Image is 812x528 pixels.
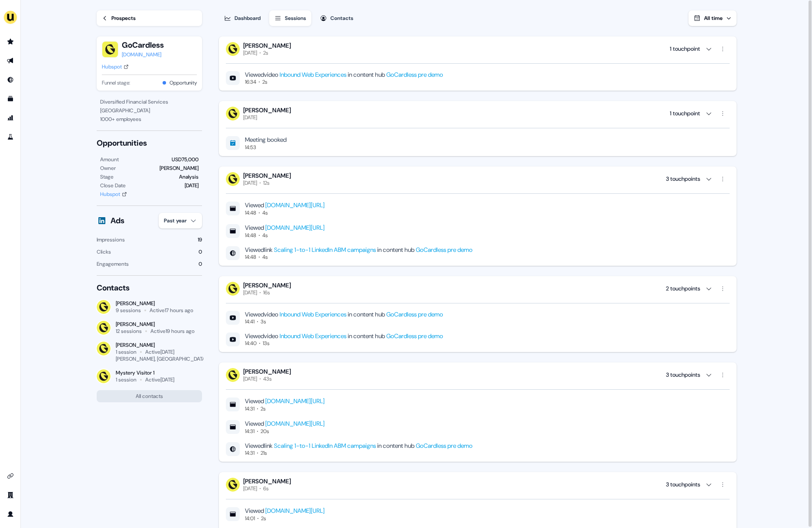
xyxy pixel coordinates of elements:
div: Meeting booked [245,135,287,144]
div: 14:48 [245,209,256,216]
div: 0 [199,248,202,256]
div: 14:48 [245,232,256,239]
div: 4s [262,254,267,261]
div: Viewed link in content hub [245,246,473,254]
div: Viewed video in content hub [245,310,443,318]
div: 4s [262,209,267,216]
div: [PERSON_NAME] [116,342,202,349]
div: [PERSON_NAME] [243,477,291,485]
div: Viewed [245,419,325,428]
div: 14:40 [245,340,257,347]
div: Viewed video in content hub [245,71,443,78]
a: Go to profile [3,507,17,521]
a: Go to team [3,488,17,502]
div: Stage [100,173,114,181]
a: Go to experiments [3,130,17,144]
div: Clicks [97,248,111,256]
div: [PERSON_NAME] [243,172,291,179]
button: [PERSON_NAME][DATE]6s 3 touchpoints [226,477,730,492]
button: [PERSON_NAME][DATE] 1 touchpoint [226,106,730,121]
button: [PERSON_NAME][DATE]43s 3 touchpoints [226,368,730,382]
div: 19 [198,235,202,244]
button: GoCardless [122,40,164,50]
div: Viewed [245,201,325,209]
a: GoCardless pre demo [386,71,443,78]
div: 3 touchpoints [666,371,700,379]
div: 21s [261,450,267,456]
button: [PERSON_NAME][DATE]2s 1 touchpoint [226,42,730,56]
div: 20s [261,428,269,435]
button: Sessions [269,10,311,26]
a: Go to outbound experience [3,54,17,68]
div: Contacts [330,14,353,23]
div: 1 touchpoint [670,45,700,53]
a: Go to templates [3,92,17,106]
a: GoCardless pre demo [416,246,473,254]
a: Prospects [97,10,202,26]
div: 2s [261,515,266,522]
div: Dashboard [235,14,261,23]
a: [DOMAIN_NAME][URL] [265,507,325,515]
div: 1 session [116,349,137,355]
button: Dashboard [219,10,266,26]
button: Past year [159,213,202,228]
div: [PERSON_NAME][DATE]2s 1 touchpoint [226,56,730,85]
div: Sessions [285,14,306,23]
div: Mystery Visitor 1 [116,369,174,376]
button: Opportunity [170,78,197,87]
div: [PERSON_NAME], [GEOGRAPHIC_DATA] [116,355,207,362]
div: Prospects [111,14,136,23]
button: All contacts [97,390,202,402]
div: [PERSON_NAME][DATE]16s 2 touchpoints [226,296,730,347]
div: 3s [261,318,266,325]
div: Owner [100,164,116,173]
a: [DOMAIN_NAME][URL] [265,224,325,231]
div: Active 17 hours ago [150,307,193,314]
button: All time [688,10,737,26]
div: [DATE] [185,181,199,190]
a: Go to Inbound [3,73,17,87]
div: Viewed [245,223,325,232]
div: 14:41 [245,318,254,325]
div: [PERSON_NAME][DATE]43s 3 touchpoints [226,382,730,456]
div: 3 touchpoints [666,480,700,489]
div: Active [DATE] [145,376,174,383]
div: 3 touchpoints [666,175,700,183]
div: 9 sessions [116,307,141,314]
a: Inbound Web Experiences [280,71,346,78]
a: Go to prospects [3,35,17,49]
span: Funnel stage: [102,78,130,87]
div: 13s [263,340,269,347]
div: 2s [263,49,268,56]
div: [DATE] [243,49,257,56]
div: 43s [263,375,271,382]
div: 2 touchpoints [666,284,700,293]
a: Go to integrations [3,469,17,483]
a: [DOMAIN_NAME][URL] [265,420,325,427]
div: Analysis [179,173,199,181]
div: 1000 + employees [100,115,199,124]
span: All time [704,15,723,22]
div: [DATE] [243,485,257,492]
div: Viewed video in content hub [245,332,443,340]
button: Contacts [315,10,359,26]
a: Go to attribution [3,111,17,125]
a: Inbound Web Experiences [280,332,346,340]
div: [PERSON_NAME] [243,106,291,114]
div: 14:48 [245,254,256,261]
a: GoCardless pre demo [386,310,443,318]
a: Scaling 1-to-1 LinkedIn ABM campaigns [274,442,376,450]
div: [DATE] [243,179,257,186]
button: [PERSON_NAME][DATE]16s 2 touchpoints [226,281,730,296]
div: 14:53 [245,144,256,151]
div: 1 session [116,376,137,383]
div: [PERSON_NAME] [243,42,291,49]
div: 12 sessions [116,328,142,335]
div: 14:01 [245,515,255,522]
div: 12s [263,179,269,186]
div: Contacts [97,283,202,293]
div: Opportunities [97,138,202,148]
div: [PERSON_NAME] [116,321,195,328]
div: 16s [263,289,270,296]
a: GoCardless pre demo [416,442,473,450]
